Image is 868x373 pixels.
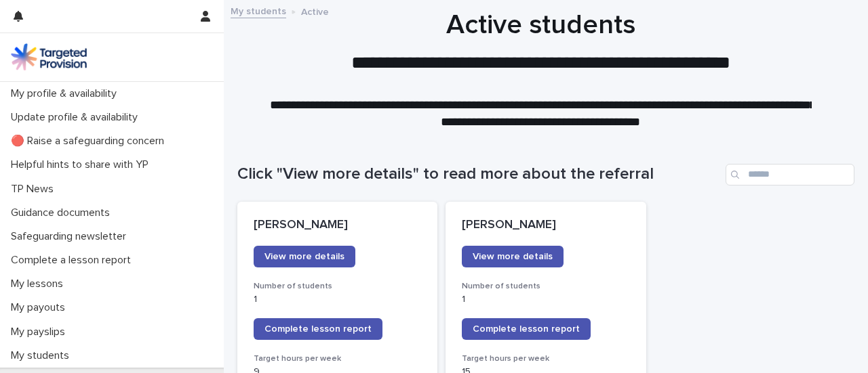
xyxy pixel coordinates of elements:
span: View more details [264,252,344,261]
a: View more details [254,246,355,267]
span: View more details [473,252,553,261]
p: 🔴 Raise a safeguarding concern [5,135,175,148]
p: Helpful hints to share with YP [5,158,159,171]
input: Search [726,164,854,185]
p: 1 [462,294,629,305]
p: My students [5,349,80,362]
p: My payslips [5,326,76,338]
p: 1 [254,294,421,305]
span: Complete lesson report [473,324,580,334]
a: Complete lesson report [254,318,382,340]
p: Active [301,3,329,18]
span: Complete lesson report [264,324,372,334]
a: View more details [462,246,564,267]
h1: Click "View more details" to read more about the referral [237,164,720,184]
a: Complete lesson report [462,318,591,340]
p: TP News [5,183,64,196]
h3: Number of students [462,281,629,292]
h3: Number of students [254,281,421,292]
p: [PERSON_NAME] [462,218,629,233]
p: Complete a lesson report [5,254,142,267]
h1: Active students [237,9,844,41]
p: My lessons [5,278,74,290]
h3: Target hours per week [254,353,421,364]
p: My payouts [5,301,76,314]
p: [PERSON_NAME] [254,218,421,233]
p: Safeguarding newsletter [5,230,137,243]
a: My students [231,3,286,18]
img: M5nRWzHhSzIhMunXDL62 [11,43,87,70]
p: Update profile & availability [5,111,149,124]
h3: Target hours per week [462,353,629,364]
p: Guidance documents [5,206,121,219]
p: My profile & availability [5,87,127,100]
